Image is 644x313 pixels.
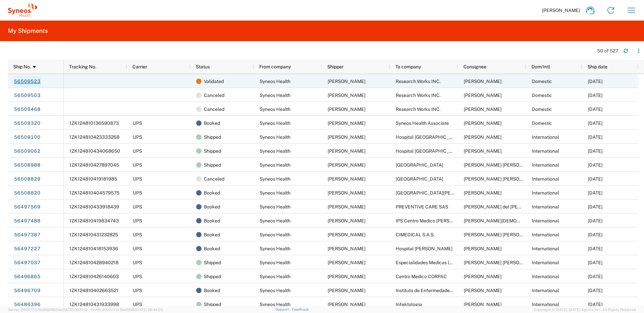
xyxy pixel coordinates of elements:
[204,74,224,88] span: Validated
[133,218,142,223] span: UPS
[588,190,603,196] span: 08/15/2025
[133,190,142,196] span: UPS
[588,64,607,69] span: Ship date
[69,302,119,307] span: 1ZK124810431933998
[8,27,48,35] h2: My Shipments
[532,79,552,84] span: Domestic
[463,64,486,69] span: Consignee
[14,243,41,254] a: 56497227
[532,120,552,126] span: Domestic
[542,7,580,13] span: [PERSON_NAME]
[328,176,365,182] span: John Popp
[260,107,290,112] span: Syneos Health
[588,204,603,209] span: 08/14/2025
[464,246,502,251] span: Luz Adriana Castaño
[532,302,559,307] span: International
[464,162,540,168] span: Mercedes Freire Gonzalez
[14,257,41,268] a: 56497037
[69,162,119,168] span: 1ZK124810427897045
[292,307,309,311] a: Feedback
[260,134,290,140] span: Syneos Health
[14,285,41,296] a: 56496709
[14,132,41,142] a: 56509100
[395,64,421,69] span: To company
[196,64,210,69] span: Status
[69,232,118,237] span: 1ZK124810431232825
[328,204,365,209] span: John Popp
[328,134,365,140] span: John Popp
[588,162,603,168] span: 08/15/2025
[69,120,119,126] span: 1ZK124810136590873
[396,204,448,209] span: PREVENTIVE CARE SAS
[532,246,559,251] span: International
[14,90,41,101] a: 56509503
[276,307,292,311] a: Support
[588,302,603,307] span: 08/13/2025
[69,64,96,69] span: Tracking No.
[328,79,365,84] span: John Popp
[260,288,290,293] span: Syneos Health
[260,218,290,223] span: Syneos Health
[14,271,41,282] a: 56496865
[14,118,41,128] a: 56509320
[260,260,290,265] span: Syneos Health
[260,274,290,279] span: Syneos Health
[396,107,441,112] span: Research Works INC.
[260,302,290,307] span: Syneos Health
[327,64,344,69] span: Shipper
[133,162,142,168] span: UPS
[588,246,603,251] span: 08/14/2025
[464,260,540,265] span: Sandra M. Garzon Garzon
[396,218,474,223] span: IPS Centro Medico Julian Coronel SAS
[532,204,559,209] span: International
[532,218,559,223] span: International
[588,274,603,279] span: 08/14/2025
[69,204,119,209] span: 1ZK124810433918439
[259,64,291,69] span: From company
[588,120,603,126] span: 08/15/2025
[328,93,365,98] span: John Popp
[328,302,365,307] span: John Popp
[532,190,559,196] span: International
[133,274,142,279] span: UPS
[260,120,290,126] span: Syneos Health
[328,148,365,154] span: John Popp
[328,218,365,223] span: John Popp
[532,260,559,265] span: International
[69,190,120,196] span: 1ZK124810404579575
[328,190,365,196] span: John Popp
[204,144,221,158] span: Shipped
[14,174,41,184] a: 56508829
[133,232,142,237] span: UPS
[597,48,618,54] div: 50 of 527
[204,270,221,283] span: Shipped
[532,134,559,140] span: International
[396,134,462,140] span: Hospital General Universitario de Elche
[91,308,163,312] span: Client: 2025.17.0-5dd568f
[588,93,603,98] span: 08/15/2025
[588,288,603,293] span: 08/14/2025
[14,229,41,240] a: 56497387
[69,288,119,293] span: 1ZK124810402663521
[204,200,220,214] span: Booked
[204,88,224,102] span: Canceled
[464,176,540,182] span: Mercedes Freire Gonzalez
[464,190,502,196] span: Ana Lopez
[260,246,290,251] span: Syneos Health
[69,260,119,265] span: 1ZK124810428940218
[69,218,119,223] span: 1ZK124810419834743
[204,214,220,228] span: Booked
[133,288,142,293] span: UPS
[204,130,221,144] span: Shipped
[260,93,290,98] span: Syneos Health
[328,232,365,237] span: John Popp
[396,162,443,168] span: Hospital Universitario de A Coruna
[328,120,365,126] span: John Popp
[464,134,502,140] span: Gema Miralles
[204,242,220,256] span: Booked
[133,134,142,140] span: UPS
[328,288,365,293] span: John Popp
[534,307,636,313] span: Copyright © [DATE]-[DATE] Agistix Inc., All Rights Reserved
[260,204,290,209] span: Syneos Health
[14,215,41,226] a: 56497488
